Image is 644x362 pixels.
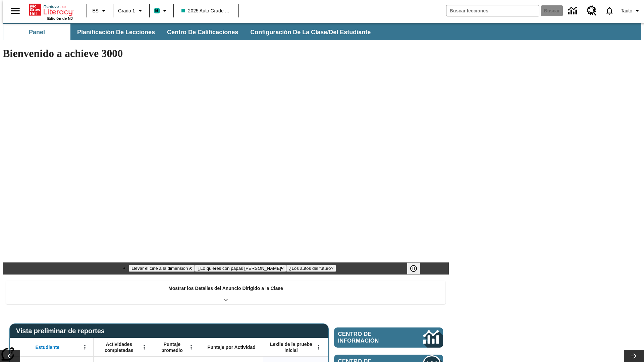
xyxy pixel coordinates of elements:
p: Mostrar los Detalles del Anuncio Dirigido a la Clase [168,285,283,292]
input: Buscar campo [446,5,539,16]
span: Estudiante [36,344,60,350]
button: Abrir menú [314,342,324,352]
span: 2025 Auto Grade 1 A [181,7,231,14]
span: Puntaje por Actividad [207,344,255,350]
button: Abrir el menú lateral [5,1,25,21]
span: Vista preliminar de reportes [16,327,108,335]
button: Boost El color de la clase es verde turquesa. Cambiar el color de la clase. [152,5,171,17]
a: Centro de recursos, Se abrirá en una pestaña nueva. [583,2,601,20]
button: Configuración de la clase/del estudiante [245,24,376,40]
span: Centro de información [338,331,401,344]
button: Diapositiva 3 ¿Los autos del futuro? [286,265,336,272]
button: Lenguaje: ES, Selecciona un idioma [89,5,111,17]
span: Lexile de la prueba inicial [267,341,316,353]
span: ES [92,7,99,14]
button: Diapositiva 1 Llevar el cine a la dimensión X [129,265,195,272]
div: Pausar [407,262,427,275]
div: Mostrar los Detalles del Anuncio Dirigido a la Clase [6,281,445,304]
button: Abrir menú [186,342,196,352]
button: Centro de calificaciones [162,24,244,40]
button: Perfil/Configuración [618,5,644,17]
button: Diapositiva 2 ¿Lo quieres con papas fritas? [195,265,286,272]
button: Pausar [407,262,420,275]
span: B [155,6,159,15]
span: Actividades completadas [97,341,141,353]
button: Panel [3,24,70,40]
a: Centro de información [334,327,443,348]
a: Centro de información [564,2,583,20]
span: Puntaje promedio [156,341,188,353]
button: Grado: Grado 1, Elige un grado [115,5,147,17]
button: Planificación de lecciones [72,24,160,40]
span: Tauto [621,7,632,14]
button: Carrusel de lecciones, seguir [624,350,644,362]
span: Grado 1 [118,7,135,14]
h1: Bienvenido a achieve 3000 [3,47,449,60]
button: Abrir menú [80,342,90,352]
div: Subbarra de navegación [3,24,377,40]
a: Portada [29,3,73,16]
span: Edición de NJ [47,16,73,20]
div: Portada [29,2,73,20]
div: Subbarra de navegación [3,23,641,40]
a: Notificaciones [601,2,618,19]
button: Abrir menú [139,342,149,352]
